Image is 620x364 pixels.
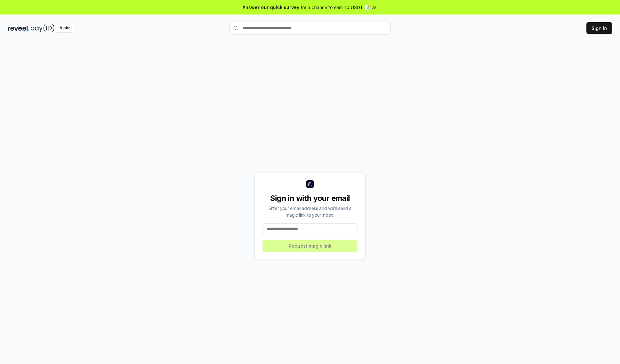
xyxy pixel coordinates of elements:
span: Answer our quick survey [243,4,299,11]
div: Sign in with your email [263,193,357,203]
img: pay_id [31,24,55,32]
button: Sign In [586,22,612,34]
span: for a chance to earn 10 USDT 📝 [301,4,370,11]
div: Alpha [56,24,74,32]
img: logo_small [306,180,314,188]
div: Enter your email address and we’ll send a magic link to your inbox. [263,205,357,218]
img: reveel_dark [8,24,29,32]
